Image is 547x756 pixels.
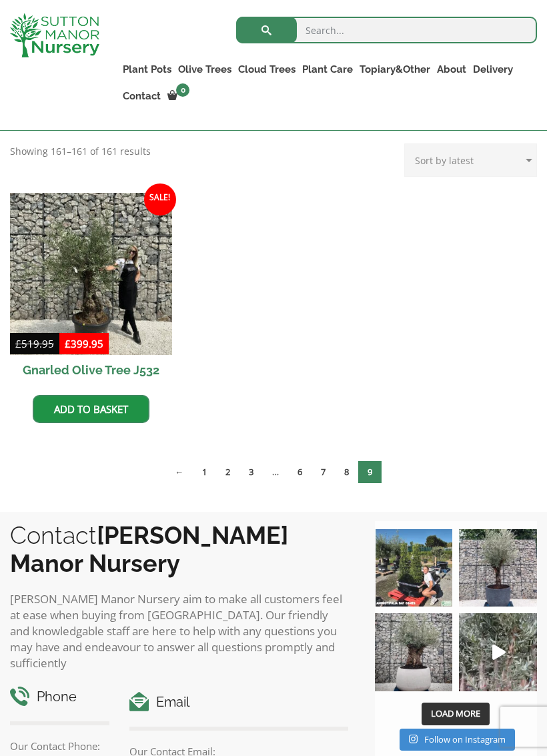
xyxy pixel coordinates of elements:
[176,83,189,97] span: 0
[10,193,172,355] img: Gnarled Olive Tree J532
[335,461,358,483] a: Page 8
[409,734,418,744] svg: Instagram
[216,461,239,483] a: Page 2
[424,733,506,745] span: Follow on Instagram
[65,337,71,350] span: £
[459,529,537,607] img: A beautiful multi-stem Spanish Olive tree potted in our luxurious fibre clay pots 😍😍
[358,461,382,483] span: Page 9
[459,613,537,691] a: Play
[165,461,193,483] a: ←
[400,729,515,751] a: Instagram Follow on Instagram
[404,143,537,177] select: Shop order
[33,395,149,423] a: Add to basket: “Gnarled Olive Tree J532”
[375,529,453,607] img: Our elegant & picturesque Angustifolia Cones are an exquisite addition to your Bay Tree collectio...
[129,692,348,713] h4: Email
[144,183,176,216] span: Sale!
[10,355,172,385] h2: Gnarled Olive Tree J532
[119,87,164,105] a: Contact
[119,60,175,79] a: Plant Pots
[312,461,335,483] a: Page 7
[356,60,434,79] a: Topiary&Other
[65,337,103,350] bdi: 399.95
[175,60,235,79] a: Olive Trees
[470,60,516,79] a: Delivery
[15,337,54,350] bdi: 519.95
[235,60,299,79] a: Cloud Trees
[10,591,348,671] p: [PERSON_NAME] Manor Nursery aim to make all customers feel at ease when buying from [GEOGRAPHIC_D...
[10,687,109,707] h4: Phone
[10,460,537,488] nav: Product Pagination
[10,521,348,577] h2: Contact
[263,461,288,483] span: …
[375,613,453,691] img: Check out this beauty we potted at our nursery today ❤️‍🔥 A huge, ancient gnarled Olive tree plan...
[239,461,263,483] a: Page 3
[459,613,537,691] img: New arrivals Monday morning of beautiful olive trees 🤩🤩 The weather is beautiful this summer, gre...
[236,17,537,43] input: Search...
[15,337,21,350] span: £
[10,193,172,385] a: Sale! Gnarled Olive Tree J532
[288,461,312,483] a: Page 6
[492,645,506,660] svg: Play
[431,707,480,719] span: Load More
[10,13,99,57] img: logo
[193,461,216,483] a: Page 1
[434,60,470,79] a: About
[164,87,193,105] a: 0
[299,60,356,79] a: Plant Care
[422,703,490,725] button: Load More
[10,738,109,754] p: Our Contact Phone:
[10,521,288,577] b: [PERSON_NAME] Manor Nursery
[10,143,151,159] p: Showing 161–161 of 161 results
